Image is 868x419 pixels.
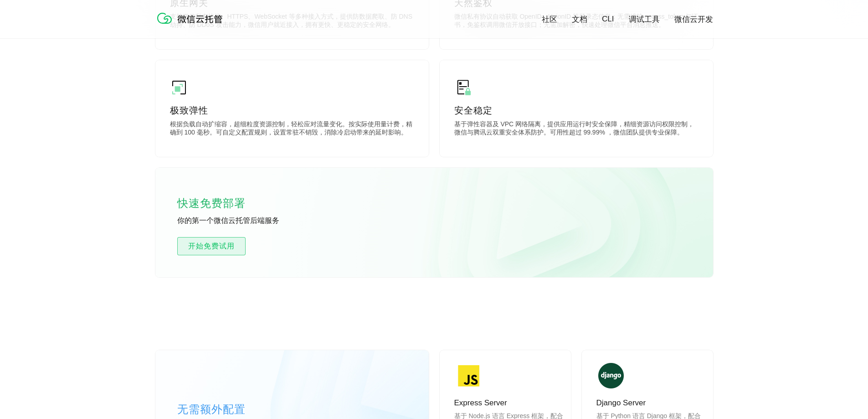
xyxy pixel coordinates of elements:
[602,15,614,24] a: CLI
[596,398,706,409] p: Django Server
[454,104,699,117] p: 安全稳定
[178,241,245,252] span: 开始免费试用
[572,14,587,25] a: 文档
[629,14,660,25] a: 调试工具
[177,216,314,226] p: 你的第一个微信云托管后端服务
[155,9,228,27] img: 微信云托管
[674,14,713,25] a: 微信云开发
[177,194,268,212] p: 快速免费部署
[170,104,414,117] p: 极致弹性
[155,21,228,29] a: 微信云托管
[454,398,564,409] p: Express Server
[177,400,314,419] p: 无需额外配置
[542,14,557,25] a: 社区
[454,120,699,139] p: 基于弹性容器及 VPC 网络隔离，提供应用运行时安全保障，精细资源访问权限控制，微信与腾讯云双重安全体系防护。可用性超过 99.99% ，微信团队提供专业保障。
[170,120,414,139] p: 根据负载自动扩缩容，超细粒度资源控制，轻松应对流量变化。按实际使用量计费，精确到 100 毫秒。可自定义配置规则，设置常驻不销毁，消除冷启动带来的延时影响。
